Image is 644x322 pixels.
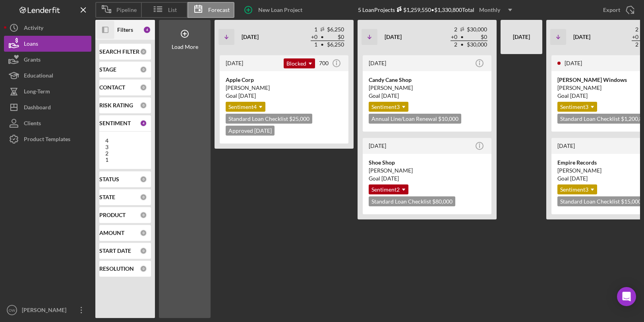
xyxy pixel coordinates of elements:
time: 08/02/2025 [381,175,399,182]
b: [DATE] [573,33,590,40]
time: 2025-10-03 15:19 [226,60,243,66]
button: OW[PERSON_NAME] [4,302,91,318]
div: 4 [143,26,151,34]
div: 2 [105,150,145,157]
b: STAGE [99,66,116,73]
div: Open Intercom Messenger [617,287,636,306]
td: $0 [466,33,487,41]
b: RISK RATING [99,102,133,109]
span: • [320,35,325,40]
b: [DATE] [242,33,259,40]
div: Export [603,2,620,18]
span: • [460,35,464,40]
b: Filters [117,27,133,33]
div: Grants [24,52,41,70]
button: New Loan Project [238,2,310,18]
div: [DATE] [505,23,538,51]
time: 07/01/2025 [238,92,256,99]
b: STATE [99,194,115,200]
button: Export [595,2,640,18]
td: + 0 [311,33,318,41]
div: New Loan Project [258,2,302,18]
time: 2025-05-20 18:41 [565,60,582,66]
span: $10,000 [438,115,458,122]
span: Pipeline [116,7,137,13]
b: START DATE [99,248,131,254]
text: OW [9,308,15,312]
div: 1 [105,157,145,163]
div: 0 [140,48,147,55]
time: 2025-08-20 18:30 [557,142,575,149]
time: 10/04/2025 [570,175,588,182]
div: [PERSON_NAME] [20,302,72,320]
span: Goal [369,175,399,182]
time: 08/31/2025 [381,92,399,99]
td: $30,000 [466,26,487,33]
div: Blocked [284,58,315,68]
div: [PERSON_NAME] [369,167,485,175]
span: • [320,42,325,47]
div: 0 [140,102,147,109]
span: Goal [557,92,588,99]
button: Loans [4,36,91,52]
time: 10/29/2025 [570,92,588,99]
span: Goal [226,92,256,99]
div: 4 [105,138,145,144]
b: STATUS [99,176,119,182]
td: $6,250 [327,26,344,33]
button: Monthly [474,4,517,16]
div: Candy Cane Shop [369,76,485,84]
td: + 0 [451,33,458,41]
button: Long-Term [4,83,91,99]
time: 2025-07-02 15:40 [369,60,386,66]
div: Clients [24,115,41,133]
div: Standard Loan Checklist $25,000 [226,114,312,124]
button: Clients [4,115,91,131]
div: Sentiment 3 [557,102,597,112]
td: 2 [451,41,458,48]
div: Loans [24,36,38,54]
div: 3 [105,144,145,150]
b: SEARCH FILTER [99,48,139,55]
b: SENTIMENT [99,120,131,126]
a: Activity [4,20,91,36]
div: $1,259,550 [395,6,431,13]
div: Sentiment 4 [226,102,265,112]
td: $0 [327,33,344,41]
span: • [460,42,464,47]
div: 0 [140,84,147,91]
td: $30,000 [466,41,487,48]
div: 0 [140,265,147,272]
div: Long-Term [24,83,50,101]
span: Goal [369,92,399,99]
div: Educational [24,68,53,85]
a: [DATE]Shoe Shop[PERSON_NAME]Goal [DATE]Sentiment2Standard Loan Checklist $80,000 [362,137,493,215]
div: 0 [140,211,147,219]
div: 0 [140,229,147,237]
div: 700 [319,60,329,66]
span: List [168,7,177,13]
button: Grants [4,52,91,68]
td: 1 [311,26,318,33]
td: $6,250 [327,41,344,48]
div: Monthly [479,4,500,16]
a: [DATE]Blocked700We need final Loan Policy updates before we can close this loan.Apple Corp[PERSON... [219,54,350,145]
div: Load More [172,44,198,50]
button: Product Templates [4,131,91,147]
div: Activity [24,20,43,38]
div: [PERSON_NAME] [369,84,485,92]
div: 4 [140,120,147,127]
button: Educational [4,68,91,83]
div: Standard Loan Checklist [557,196,644,206]
button: Dashboard [4,99,91,115]
td: 2 [632,41,639,48]
a: [DATE]Candy Cane Shop[PERSON_NAME]Goal [DATE]Sentiment3Annual Line/Loan Renewal $10,000 [362,54,493,133]
div: 0 [140,176,147,183]
div: 0 [140,66,147,73]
